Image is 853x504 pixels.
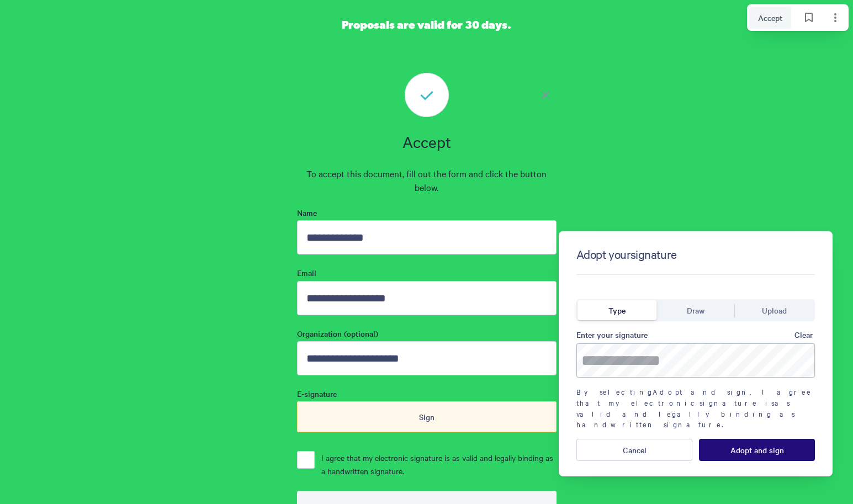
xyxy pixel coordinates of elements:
span: Type [608,304,626,316]
span: Sign [419,411,435,423]
span: Draw [687,304,704,316]
button: Accept [749,7,791,29]
h4: Adopt your signature [576,247,677,274]
p: I agree that my electronic signature is as valid and legally binding as a handwritten signature. [321,451,557,478]
button: Clear [792,326,815,343]
label: Name [297,208,557,220]
span: Clear [794,330,813,339]
span: By selecting Adopt and sign , I agree that my electronic signature is as valid and legally bindin... [576,386,815,429]
button: Page options [824,7,846,29]
span: Adopt and sign [730,445,784,454]
span: E-signature [297,389,557,399]
button: Adopt and sign [699,439,815,461]
h3: Accept [297,130,557,153]
span: Enter your signature [576,328,648,341]
label: Organization (optional) [297,328,557,341]
button: Cancel [576,439,692,461]
button: Close [534,84,557,106]
span: Proposals are valid for 30 days. [342,20,511,31]
span: Cancel [623,445,647,454]
span: Upload [762,304,787,316]
button: Sign [297,401,557,432]
label: Email [297,268,557,280]
span: To accept this document, fill out the form and click the button below. [297,167,557,194]
div: Signature type [576,297,815,321]
span: Accept [758,12,782,24]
